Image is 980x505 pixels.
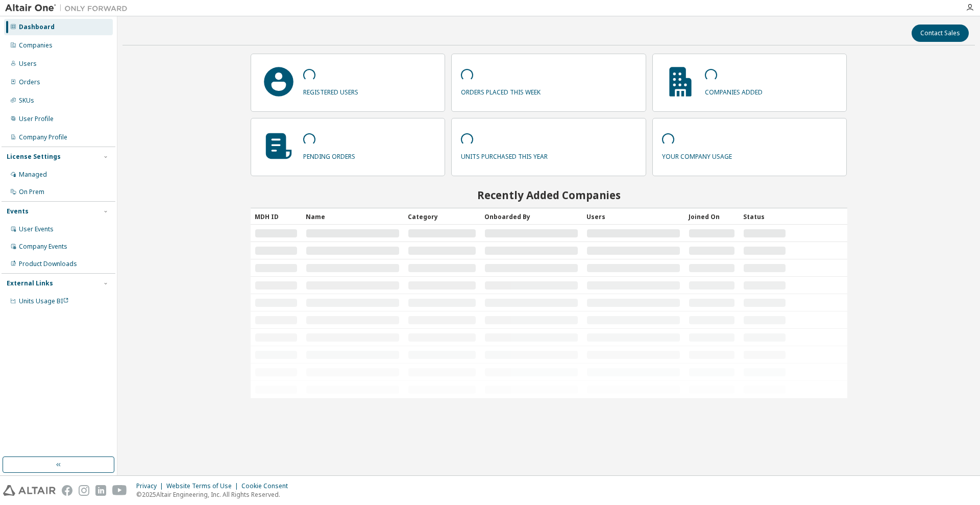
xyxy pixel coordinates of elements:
div: SKUs [19,97,34,105]
div: Users [586,208,680,225]
img: instagram.svg [79,485,89,496]
p: units purchased this year [461,149,548,161]
div: External Links [7,279,53,287]
div: Privacy [136,482,166,490]
p: your company usage [662,149,732,161]
div: License Settings [7,153,61,161]
div: Joined On [689,208,735,225]
h2: Recently Added Companies [251,188,847,202]
div: Category [408,208,476,225]
div: Events [7,207,29,215]
p: pending orders [303,149,355,161]
div: Dashboard [19,23,55,31]
div: Company Profile [19,133,67,141]
p: orders placed this week [461,85,541,97]
span: Units Usage BI [19,297,69,305]
p: © 2025 Altair Engineering, Inc. All Rights Reserved. [136,490,294,499]
button: Contact Sales [912,25,969,42]
div: Product Downloads [19,260,77,268]
img: youtube.svg [112,485,127,496]
div: MDH ID [255,208,298,225]
div: Orders [19,78,40,86]
img: Altair One [5,3,133,13]
img: altair_logo.svg [3,485,56,496]
div: User Events [19,225,54,233]
div: On Prem [19,188,44,196]
div: Status [743,208,786,225]
div: Companies [19,41,53,50]
img: linkedin.svg [95,485,106,496]
div: Company Events [19,243,67,251]
div: Name [306,208,400,225]
img: facebook.svg [62,485,72,496]
div: Onboarded By [484,208,578,225]
div: User Profile [19,115,54,123]
p: companies added [705,85,763,97]
div: Users [19,60,37,68]
p: registered users [303,85,358,97]
div: Cookie Consent [241,482,294,490]
div: Website Terms of Use [166,482,241,490]
div: Managed [19,171,47,179]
